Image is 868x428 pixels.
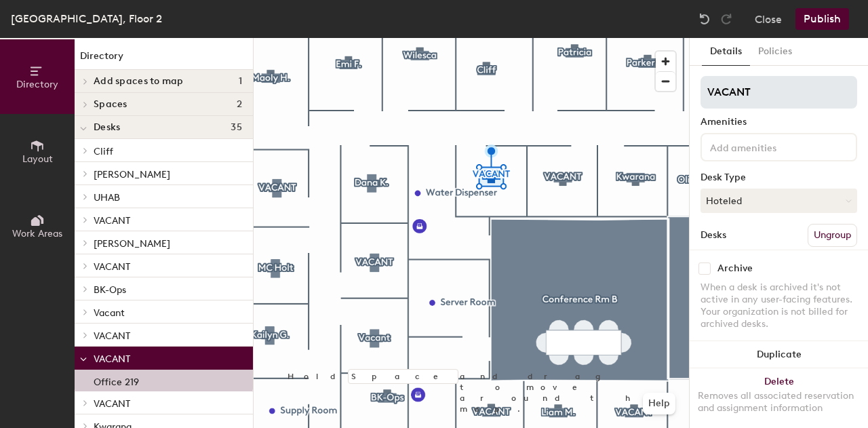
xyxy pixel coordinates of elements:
[755,8,782,30] button: Close
[94,99,127,110] span: Spaces
[795,8,849,30] button: Publish
[701,117,857,128] div: Amenities
[643,393,675,414] button: Help
[808,224,857,247] button: Ungroup
[94,146,113,157] span: Cliff
[702,38,750,66] button: Details
[701,172,857,183] div: Desk Type
[231,122,242,133] span: 35
[719,12,733,26] img: Redo
[94,122,120,133] span: Desks
[94,398,130,410] span: VACANT
[94,215,130,227] span: VACANT
[701,189,857,213] button: Hoteled
[94,169,170,180] span: [PERSON_NAME]
[94,353,130,365] span: VACANT
[75,49,253,70] h1: Directory
[22,153,53,165] span: Layout
[750,38,800,66] button: Policies
[94,261,130,273] span: VACANT
[239,76,242,87] span: 1
[701,230,726,241] div: Desks
[94,76,184,87] span: Add spaces to map
[237,99,242,110] span: 2
[94,307,125,319] span: Vacant
[94,284,126,296] span: BK-Ops
[94,330,130,342] span: VACANT
[16,79,58,90] span: Directory
[698,12,711,26] img: Undo
[94,238,170,250] span: [PERSON_NAME]
[690,368,868,428] button: DeleteRemoves all associated reservation and assignment information
[94,372,139,388] p: Office 219
[690,341,868,368] button: Duplicate
[12,228,62,239] span: Work Areas
[701,281,857,330] div: When a desk is archived it's not active in any user-facing features. Your organization is not bil...
[11,10,162,27] div: [GEOGRAPHIC_DATA], Floor 2
[698,390,860,414] div: Removes all associated reservation and assignment information
[717,263,753,274] div: Archive
[707,138,829,155] input: Add amenities
[94,192,120,203] span: UHAB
